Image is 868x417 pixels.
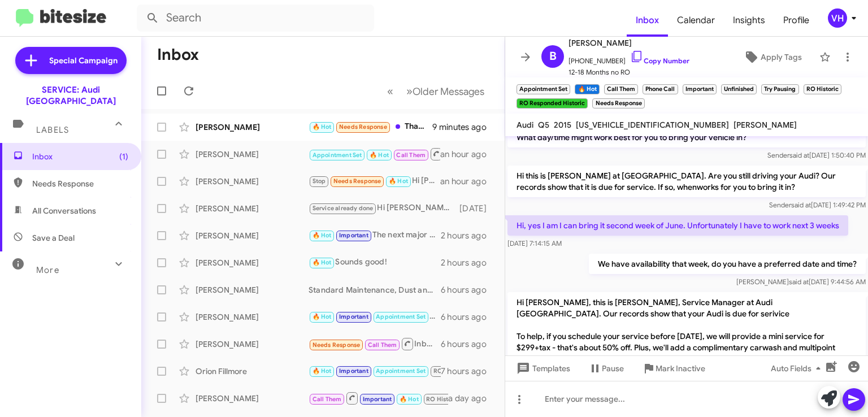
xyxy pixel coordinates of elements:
div: The next major one would be 115k. For 95k, it's $966.95 before taxes. For 105k, it's $781.95 befo... [309,229,441,242]
div: Thanks! What is usually done in that service? And what is the cost of Audi Care? If we went ahead... [309,120,432,133]
span: Needs Response [313,341,361,349]
span: Important [363,396,392,403]
span: [PERSON_NAME] [DATE] 9:44:56 AM [736,277,866,286]
span: 🔥 Hot [370,151,389,159]
span: 12-18 Months no RO [568,67,689,78]
button: Previous [380,80,400,103]
span: Mark Inactive [656,358,705,379]
span: » [406,84,413,98]
span: [US_VEHICLE_IDENTIFICATION_NUMBER] [576,120,729,130]
div: 6 hours ago [441,284,496,296]
span: [PERSON_NAME] [734,120,797,130]
small: Appointment Set [517,84,570,94]
span: Apply Tags [761,47,802,67]
span: Important [339,232,368,239]
span: Inbox [32,151,128,162]
div: Hi [PERSON_NAME] , how much is an oil change and how long will it take ? [309,391,448,405]
div: [PERSON_NAME] [196,230,309,241]
span: Stop [313,177,326,185]
span: B [549,47,557,66]
div: Thank you for letting us know. Have a wonderful day! [309,364,441,377]
span: More [36,265,59,275]
div: a day ago [448,393,496,404]
span: Call Them [313,396,342,403]
div: [PERSON_NAME] [196,121,309,133]
small: Important [683,84,717,94]
div: [PERSON_NAME] [196,284,309,296]
span: [PHONE_NUMBER] [568,50,689,67]
div: 7 hours ago [441,366,496,377]
div: 2 hours ago [441,257,496,268]
h1: Inbox [157,46,199,64]
a: Inbox [627,4,668,37]
div: an hour ago [440,176,496,187]
button: Pause [579,358,633,379]
div: Standard Maintenance, Dust and pollen filter - Replace, Panorama sunroof systems (PSD) - Check dr... [309,284,441,296]
span: Templates [514,358,570,379]
button: Templates [505,358,579,379]
span: [DATE] 7:14:15 AM [507,239,562,247]
div: [PERSON_NAME] [196,176,309,187]
span: Save a Deal [32,232,75,244]
span: 🔥 Hot [313,259,332,266]
div: [DATE] [459,203,496,214]
small: 🔥 Hot [575,84,599,94]
div: 9 minutes ago [432,121,496,133]
span: Labels [36,125,69,135]
span: 🔥 Hot [313,313,332,320]
span: Call Them [368,341,397,349]
small: Call Them [604,84,638,94]
span: Q5 [538,120,549,130]
span: Special Campaign [49,55,118,66]
a: Special Campaign [15,47,127,74]
div: Hi [PERSON_NAME] this is [PERSON_NAME] at Audi [GEOGRAPHIC_DATA]. I wanted to check in with you a... [309,202,459,215]
span: Pause [602,358,624,379]
span: All Conversations [32,205,96,216]
span: Sender [DATE] 1:49:42 PM [769,201,866,209]
button: VH [818,8,856,28]
span: 🔥 Hot [400,396,419,403]
small: Unfinished [721,84,757,94]
span: RO Historic [426,396,459,403]
div: Inbound Call [309,337,441,351]
div: VH [828,8,847,28]
span: 2015 [554,120,571,130]
input: Search [137,5,374,32]
span: Needs Response [339,123,387,131]
div: [PERSON_NAME] [196,203,309,214]
span: Important [339,367,368,375]
button: Next [400,80,491,103]
small: RO Historic [804,84,841,94]
span: 🔥 Hot [313,232,332,239]
p: Hi, yes I am I can bring it second week of June. Unfortunately I have to work next 3 weeks [507,215,848,236]
span: RO Historic [433,367,467,375]
small: Needs Response [592,98,644,108]
span: Auto Fields [771,358,825,379]
span: Appointment Set [313,151,362,159]
small: Try Pausing [761,84,798,94]
span: 🔥 Hot [389,177,408,185]
span: 🔥 Hot [313,367,332,375]
a: Copy Number [630,57,689,65]
div: Orion Fillmore [196,366,309,377]
div: 6 hours ago [441,338,496,350]
span: [PERSON_NAME] [568,36,689,50]
span: Call Them [396,151,426,159]
span: said at [791,201,811,209]
p: We have availability that week, do you have a preferred date and time? [589,254,866,274]
span: Service already done [313,205,374,212]
div: an hour ago [440,149,496,160]
span: Important [339,313,368,320]
span: said at [789,277,809,286]
span: Needs Response [32,178,128,189]
div: [PERSON_NAME] [196,311,309,323]
a: Profile [774,4,818,37]
p: Hi this is [PERSON_NAME] at [GEOGRAPHIC_DATA]. Are you still driving your Audi? Our records show ... [507,166,866,197]
span: Insights [724,4,774,37]
span: Audi [517,120,533,130]
button: Mark Inactive [633,358,714,379]
div: 2 hours ago [441,230,496,241]
div: Sounds good! [309,256,441,269]
span: Appointment Set [376,367,426,375]
a: Calendar [668,4,724,37]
